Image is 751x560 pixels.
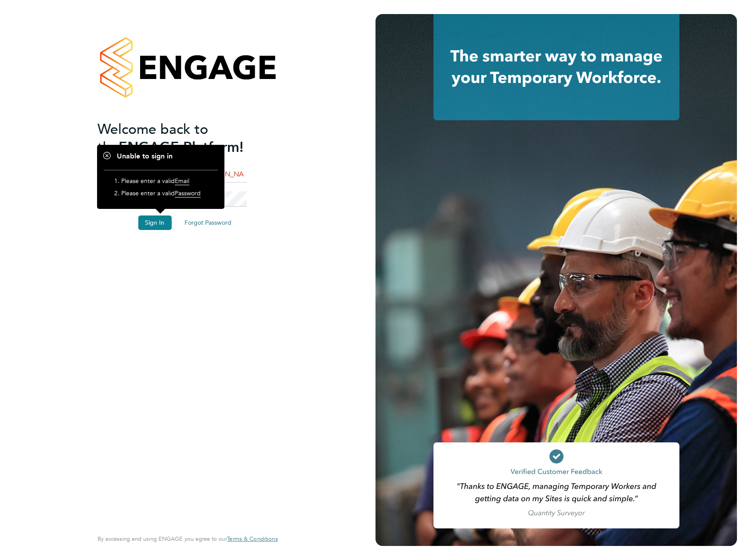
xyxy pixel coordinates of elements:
button: Forgot Password [177,215,238,230]
li: Please enter a valid [121,189,209,201]
span: Email [175,177,189,185]
a: Terms & Conditions [227,535,278,542]
h1: Unable to sign in [104,152,218,161]
span: By accessing and using ENGAGE you agree to our [97,535,278,542]
span: Terms & Conditions [227,535,278,542]
button: Sign In [138,215,171,230]
li: Please enter a valid [121,177,209,189]
span: Welcome back to the [97,121,208,156]
h2: ENGAGE Platform! [97,120,269,156]
span: Password [175,189,201,197]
